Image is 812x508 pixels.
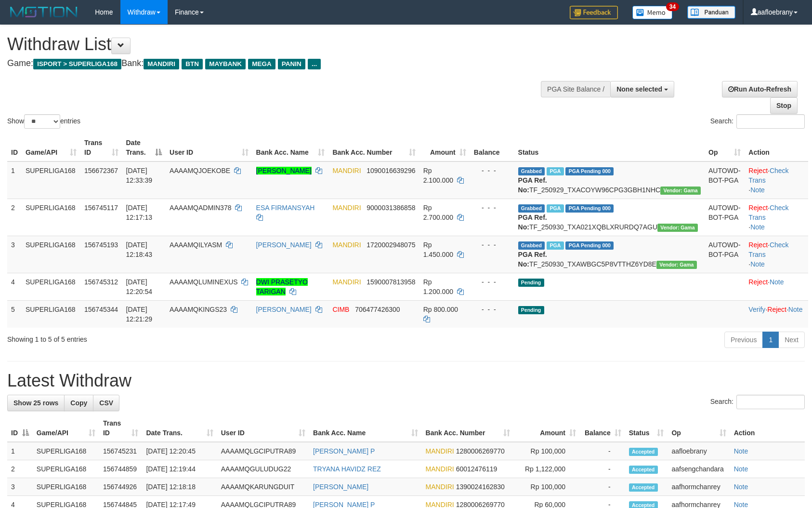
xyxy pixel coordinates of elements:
span: [DATE] 12:33:39 [126,167,153,184]
span: CSV [99,399,113,407]
span: PANIN [278,59,305,69]
span: Rp 1.200.000 [423,278,453,295]
label: Search: [710,395,805,409]
td: AAAAMQKARUNGDUIT [217,478,309,496]
img: Feedback.jpg [570,6,618,19]
span: CIMB [332,306,349,313]
a: Note [734,447,748,455]
td: TF_250929_TXACOYW96CPG3GBH1NHC [514,161,705,199]
td: 1 [7,442,33,460]
span: Vendor URL: https://trx31.1velocity.biz [657,224,698,232]
span: 156745117 [84,204,118,212]
h4: Game: Bank: [7,59,532,68]
td: · · [745,236,808,273]
th: Bank Acc. Number: activate to sort column ascending [422,414,514,442]
td: AUTOWD-BOT-PGA [705,236,745,273]
div: PGA Site Balance / [541,81,610,97]
td: · · [745,161,808,199]
h1: Withdraw List [7,35,532,54]
span: Show 25 rows [13,399,58,407]
td: AUTOWD-BOT-PGA [705,199,745,236]
td: 3 [7,236,22,273]
span: MANDIRI [426,447,454,455]
th: Trans ID: activate to sort column ascending [80,134,122,161]
td: 3 [7,478,33,496]
input: Search: [736,114,805,129]
td: 1 [7,161,22,199]
img: Button%20Memo.svg [632,6,673,19]
span: 156745344 [84,306,118,313]
a: Note [788,306,803,313]
th: Action [745,134,808,161]
span: PGA Pending [565,241,614,250]
td: TF_250930_TXA021XQBLXRURDQ7AGU [514,199,705,236]
span: Accepted [629,483,658,492]
span: MANDIRI [144,59,179,69]
a: Note [750,186,765,194]
td: SUPERLIGA168 [22,199,80,236]
a: 1 [762,332,779,348]
span: Accepted [629,466,658,474]
th: Date Trans.: activate to sort column ascending [142,414,217,442]
div: - - - [474,203,511,213]
td: Rp 1,122,000 [514,460,580,478]
span: Accepted [629,448,658,456]
td: · [745,273,808,300]
td: SUPERLIGA168 [33,442,99,460]
span: [DATE] 12:20:54 [126,278,153,295]
span: Marked by aafsengchandara [547,167,563,175]
span: Rp 2.100.000 [423,167,453,184]
span: MAYBANK [205,59,246,69]
b: PGA Ref. No: [518,176,547,194]
a: Check Trans [748,167,788,184]
td: - [580,442,625,460]
span: Pending [518,306,544,314]
td: 156744859 [99,460,142,478]
span: Grabbed [518,204,545,213]
td: aafloebrany [668,442,730,460]
div: - - - [474,166,511,175]
a: Reject [748,167,768,174]
th: Trans ID: activate to sort column ascending [99,414,142,442]
span: MANDIRI [426,465,454,473]
span: [DATE] 12:17:13 [126,204,153,221]
a: [PERSON_NAME] [256,306,312,313]
div: - - - [474,240,511,250]
td: 2 [7,460,33,478]
div: Showing 1 to 5 of 5 entries [7,331,331,344]
span: Marked by aafsengchandara [547,204,563,213]
span: Copy 1280006269770 to clipboard [456,447,505,455]
span: AAAAMQKINGS23 [170,306,227,313]
span: [DATE] 12:21:29 [126,306,153,323]
th: ID [7,134,22,161]
a: Check Trans [748,204,788,221]
span: Grabbed [518,241,545,250]
a: Note [734,465,748,473]
td: AAAAMQLGCIPUTRA89 [217,442,309,460]
img: MOTION_logo.png [7,5,80,19]
td: · · [745,199,808,236]
span: Marked by aafsengchandara [547,241,563,250]
a: Reject [748,204,768,212]
a: DWI PRASETYO TARIGAN [256,278,308,295]
td: 156744926 [99,478,142,496]
span: MEGA [248,59,275,69]
a: Next [778,332,805,348]
div: - - - [474,305,511,314]
div: - - - [474,277,511,287]
label: Search: [710,114,805,129]
td: Rp 100,000 [514,478,580,496]
th: Action [730,414,805,442]
span: ... [308,59,321,69]
b: PGA Ref. No: [518,214,547,231]
span: BTN [182,59,203,69]
span: Copy 706477426300 to clipboard [355,306,400,313]
th: User ID: activate to sort column ascending [217,414,309,442]
td: SUPERLIGA168 [22,273,80,300]
a: Previous [724,332,763,348]
b: PGA Ref. No: [518,251,547,268]
a: [PERSON_NAME] [256,241,312,249]
span: 156745193 [84,241,118,249]
th: Op: activate to sort column ascending [705,134,745,161]
span: Pending [518,279,544,287]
